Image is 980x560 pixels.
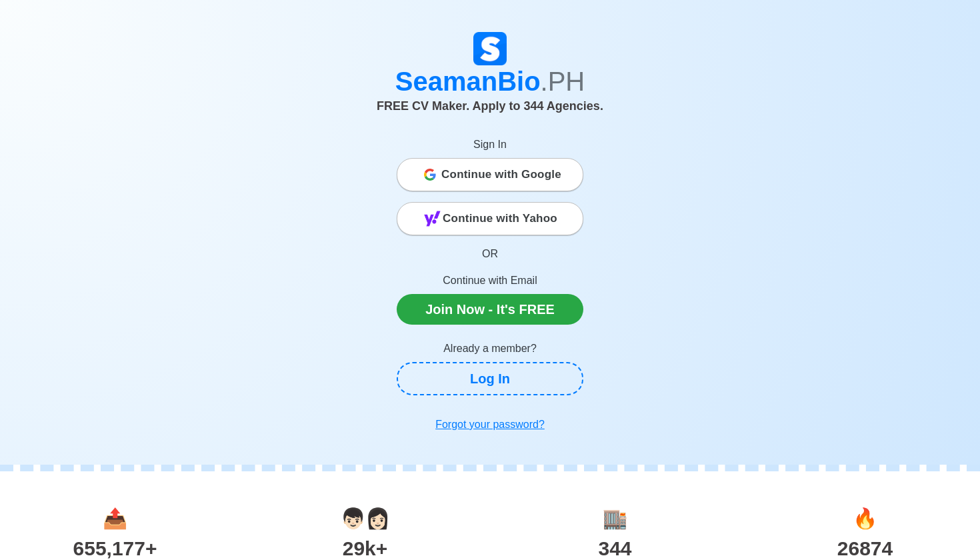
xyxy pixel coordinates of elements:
[853,507,877,529] span: jobs
[473,32,507,65] img: Logo
[341,507,390,529] span: users
[120,65,860,97] h1: SeamanBio
[397,246,583,262] p: OR
[397,137,583,153] p: Sign In
[397,411,583,438] a: Forgot your password?
[397,294,583,325] a: Join Now - It's FREE
[397,362,583,395] a: Log In
[397,273,583,289] p: Continue with Email
[377,99,603,113] span: FREE CV Maker. Apply to 344 Agencies.
[103,507,127,529] span: applications
[397,158,583,191] button: Continue with Google
[397,341,583,357] p: Already a member?
[541,67,585,96] span: .PH
[397,202,583,235] button: Continue with Yahoo
[603,507,627,529] span: agencies
[441,161,561,188] span: Continue with Google
[443,205,557,232] span: Continue with Yahoo
[435,419,545,430] u: Forgot your password?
